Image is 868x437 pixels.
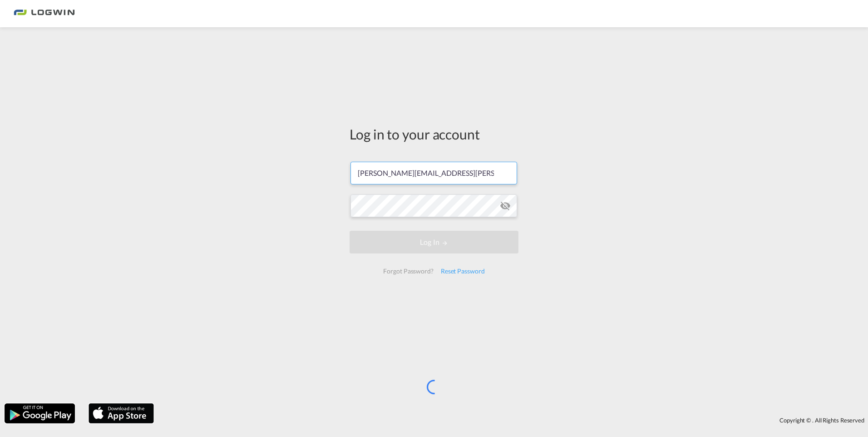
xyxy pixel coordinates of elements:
[88,402,155,424] img: apple.png
[437,263,488,279] div: Reset Password
[350,231,518,253] button: LOGIN
[350,124,518,144] div: Log in to your account
[380,263,437,279] div: Forgot Password?
[158,412,868,428] div: Copyright © . All Rights Reserved
[4,402,76,424] img: google.png
[350,162,517,184] input: Enter email/phone number
[14,4,75,24] img: bc73a0e0d8c111efacd525e4c8ad7d32.png
[500,200,511,211] md-icon: icon-eye-off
